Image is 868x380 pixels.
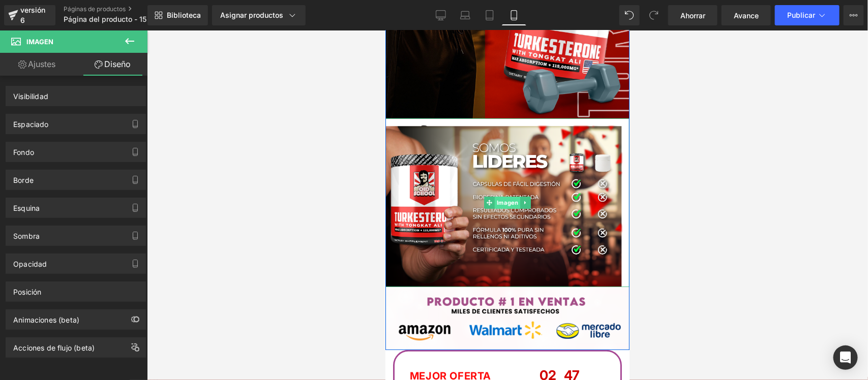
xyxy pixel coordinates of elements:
a: Nueva Biblioteca [147,5,208,25]
font: Página del producto - 15 [PERSON_NAME], 21:40:47 [64,15,241,23]
font: Páginas de productos [64,5,126,13]
span: 47 [177,338,196,352]
font: versión 6 [20,6,45,24]
button: Publicar [775,5,840,25]
a: Expandir / Contraer [135,166,145,178]
font: Avance [734,11,759,20]
font: Posición [13,288,41,296]
button: Más [844,5,864,25]
font: Sombra [13,232,40,240]
font: Imagen [26,38,53,46]
font: Visibilidad [13,92,48,101]
a: Computadora portátil [453,5,477,25]
font: Biblioteca [167,11,201,19]
font: MEJOR OFERTA [24,339,106,352]
a: De oficina [429,5,453,25]
div: Abrir Intercom Messenger [833,345,858,370]
a: Móvil [502,5,526,25]
font: Asignar productos [220,11,283,19]
font: Esquina [13,204,40,212]
button: Deshacer [619,5,640,25]
font: Diseño [104,59,131,69]
a: Tableta [477,5,502,25]
font: Fondo [13,148,34,156]
a: Páginas de productos [64,5,181,13]
font: Acciones de flujo (beta) [13,343,95,352]
button: Rehacer [644,5,664,25]
a: Avance [722,5,771,25]
span: 02 [154,338,171,352]
a: Diseño [76,53,149,76]
font: Imagen [111,168,133,175]
a: versión 6 [4,5,55,25]
font: Animaciones (beta) [13,315,79,324]
font: Ajustes [28,59,55,69]
font: Espaciado [13,120,49,129]
font: Opacidad [13,260,47,268]
font: Publicar [787,11,815,19]
font: Borde [13,176,34,184]
font: Ahorrar [680,11,705,20]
